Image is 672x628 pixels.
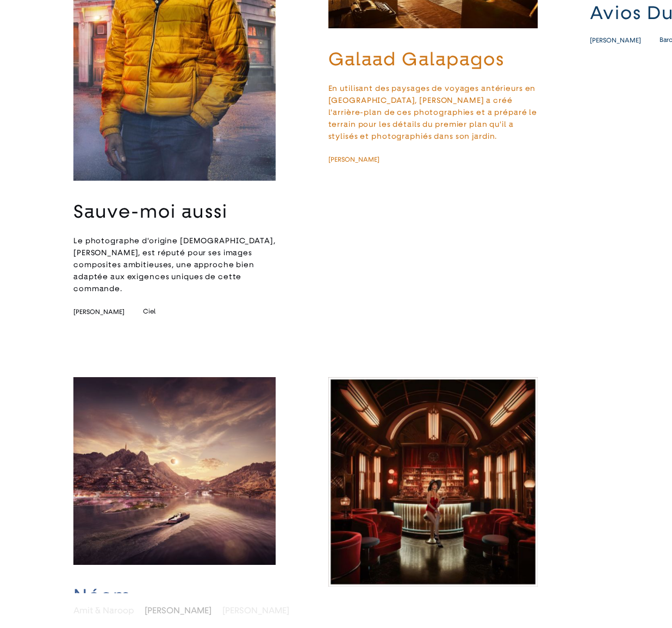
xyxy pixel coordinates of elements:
font: Le photographe d'origine [DEMOGRAPHIC_DATA], [PERSON_NAME], est réputé pour ses images composites... [73,236,276,293]
font: En utilisant des paysages de voyages antérieurs en [GEOGRAPHIC_DATA], [PERSON_NAME] a créé l'arri... [328,84,538,140]
a: [PERSON_NAME] [328,155,398,164]
font: Sauve-moi aussi [73,201,228,222]
a: [PERSON_NAME] [222,605,289,615]
font: [PERSON_NAME] [73,308,125,316]
a: [PERSON_NAME] [73,307,143,316]
font: Galaad Galapagos [328,48,505,70]
a: [PERSON_NAME] [590,36,659,45]
font: Ciel [143,307,155,315]
a: [PERSON_NAME] [145,605,211,615]
button: Néom[PERSON_NAME] [73,377,276,627]
font: [PERSON_NAME] [328,156,379,163]
a: Amit & Naroop [73,605,134,615]
font: Néom [73,585,132,606]
font: [PERSON_NAME] [590,36,641,44]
